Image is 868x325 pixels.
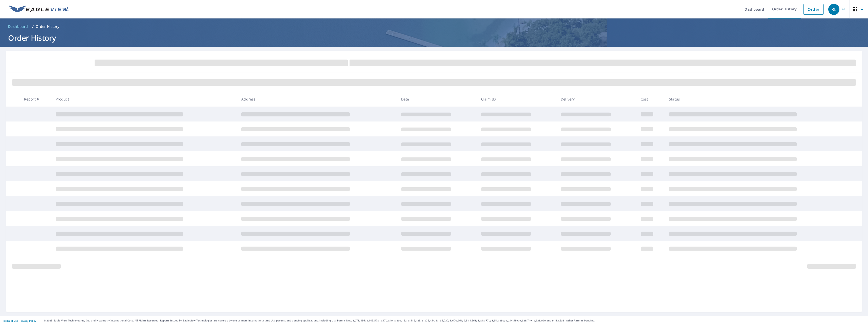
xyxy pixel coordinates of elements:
[36,24,59,29] p: Order History
[9,6,69,13] img: EV Logo
[828,4,839,15] div: RL
[665,92,851,107] th: Status
[803,4,824,15] a: Order
[32,24,34,30] li: /
[20,92,52,107] th: Report #
[557,92,637,107] th: Delivery
[44,319,865,322] p: © 2025 Eagle View Technologies, Inc. and Pictometry International Corp. All Rights Reserved. Repo...
[637,92,665,107] th: Cost
[6,23,30,31] a: Dashboard
[6,23,862,31] nav: breadcrumb
[477,92,557,107] th: Claim ID
[6,33,862,43] h1: Order History
[52,92,237,107] th: Product
[8,24,28,29] span: Dashboard
[20,319,36,322] a: Privacy Policy
[3,319,18,322] a: Terms of Use
[237,92,397,107] th: Address
[397,92,477,107] th: Date
[3,319,36,322] p: |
